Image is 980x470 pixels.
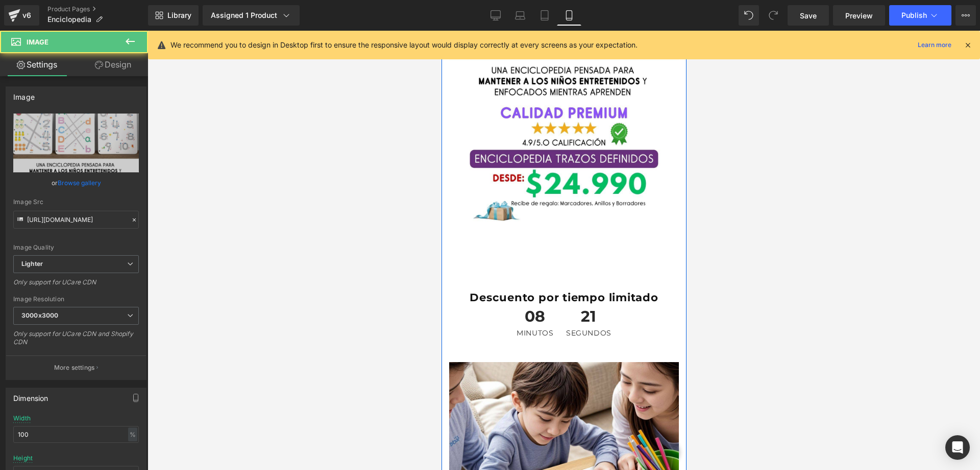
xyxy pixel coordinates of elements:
div: or [13,177,139,188]
button: Publish [889,5,951,26]
button: More settings [6,355,146,379]
span: 21 [125,278,170,299]
div: Image Src [13,198,139,206]
div: Image Quality [13,244,139,251]
div: v6 [20,9,33,22]
div: Dimension [13,388,48,402]
h1: Descuento por tiempo limitado [20,260,225,273]
span: Publish [901,11,927,19]
a: New Library [148,5,199,26]
input: Link [13,211,139,229]
span: Minutos [75,299,112,306]
div: Width [13,415,31,422]
span: Image [27,38,48,46]
button: More [955,5,976,26]
div: Assigned 1 Product [211,10,291,20]
button: Redo [763,5,783,26]
p: More settings [54,363,95,372]
div: Image [13,87,35,101]
span: Preview [845,10,873,21]
input: auto [13,426,139,443]
a: Preview [833,5,885,26]
a: Design [76,53,150,76]
div: Only support for UCare CDN [13,278,139,293]
button: Undo [739,5,759,26]
span: Enciclopedia [47,15,91,24]
a: Laptop [508,5,532,26]
div: Height [13,455,33,462]
a: Desktop [483,5,508,26]
a: Mobile [557,5,581,26]
div: % [128,428,137,441]
div: Open Intercom Messenger [945,435,970,460]
a: Product Pages [47,5,148,13]
span: Library [167,11,191,20]
span: 08 [75,278,112,299]
span: Segundos [125,299,170,306]
span: Save [800,10,817,21]
a: Tablet [532,5,557,26]
p: We recommend you to design in Desktop first to ensure the responsive layout would display correct... [170,39,638,51]
button: Buy it now [20,235,225,260]
a: v6 [4,5,39,26]
b: Lighter [21,260,43,267]
a: Learn more [914,39,955,51]
a: Browse gallery [58,174,101,192]
div: Only support for UCare CDN and Shopify CDN [13,330,139,353]
b: 3000x3000 [21,311,58,319]
div: Image Resolution [13,296,139,303]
